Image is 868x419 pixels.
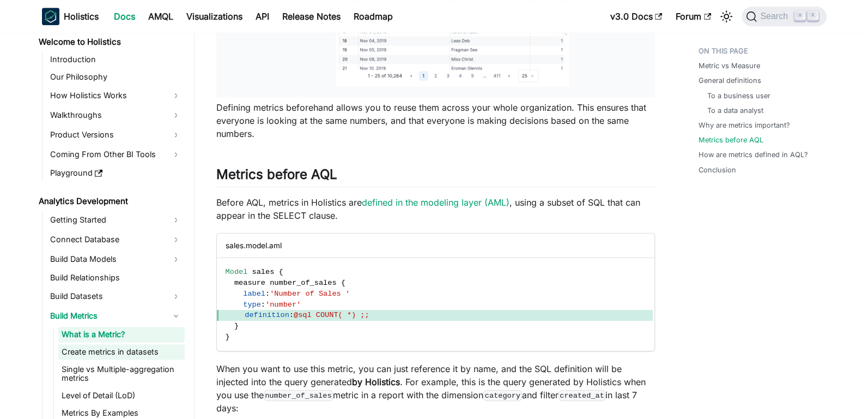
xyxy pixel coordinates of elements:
[278,268,283,276] span: {
[35,34,185,50] a: Welcome to Holistics
[362,197,509,208] a: defined in the modeling layer (AML)
[47,211,185,229] a: Getting Started
[347,8,399,25] a: Roadmap
[699,165,736,175] a: Conclusion
[234,322,239,330] span: }
[47,106,185,124] a: Walkthroughs
[252,268,274,276] span: sales
[265,301,301,309] span: 'number'
[742,7,826,26] button: Search (Command+K)
[794,11,805,21] kbd: ⌘
[718,8,735,25] button: Switch between dark and light mode (currently light mode)
[47,165,185,181] a: Playground
[47,307,185,325] a: Build Metrics
[243,290,265,298] span: label
[707,91,770,101] a: To a business user
[270,279,336,287] span: number_of_sales
[757,11,794,21] span: Search
[559,390,606,401] code: created_at
[264,390,333,401] code: number_of_sales
[35,194,185,209] a: Analytics Development
[243,301,261,309] span: type
[47,288,185,305] a: Build Datasets
[58,327,185,342] a: What is a Metric?
[58,344,185,360] a: Create metrics in datasets
[604,8,669,25] a: v3.0 Docs
[226,268,248,276] span: Model
[699,135,763,145] a: Metrics before AQL
[276,8,347,25] a: Release Notes
[58,362,185,386] a: Single vs Multiple-aggregation metrics
[216,101,655,140] p: Defining metrics beforehand allows you to reuse them across your whole organization. This ensures...
[47,87,185,104] a: How Holistics Works
[483,390,521,401] code: category
[47,146,185,163] a: Coming From Other BI Tools
[142,8,180,25] a: AMQL
[341,279,345,287] span: {
[47,69,185,85] a: Our Philosophy
[47,270,185,285] a: Build Relationships
[42,8,99,25] a: HolisticsHolistics
[234,279,265,287] span: measure
[107,8,142,25] a: Docs
[270,290,350,298] span: 'Number of Sales '
[699,61,760,71] a: Metric vs Measure
[352,376,400,387] strong: by Holistics
[707,105,763,116] a: To a data analyst
[265,290,270,298] span: :
[699,149,808,160] a: How are metrics defined in AQL?
[47,250,185,268] a: Build Data Models
[294,311,369,319] span: @sql COUNT( *) ;;
[217,234,654,258] div: sales.model.aml
[289,311,294,319] span: :
[808,11,818,21] kbd: K
[699,75,761,86] a: General definitions
[249,8,276,25] a: API
[180,8,249,25] a: Visualizations
[58,388,185,403] a: Level of Detail (LoD)
[42,8,59,25] img: Holistics
[31,33,195,419] nav: Docs sidebar
[47,126,185,143] a: Product Versions
[699,120,790,130] a: Why are metrics important?
[47,231,185,248] a: Connect Database
[245,311,289,319] span: definition
[261,301,265,309] span: :
[64,10,99,23] b: Holistics
[47,52,185,67] a: Introduction
[226,333,230,341] span: }
[216,196,655,222] p: Before AQL, metrics in Holistics are , using a subset of SQL that can appear in the SELECT clause.
[669,8,718,25] a: Forum
[216,362,655,415] p: When you want to use this metric, you can just reference it by name, and the SQL definition will ...
[216,166,655,187] h2: Metrics before AQL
